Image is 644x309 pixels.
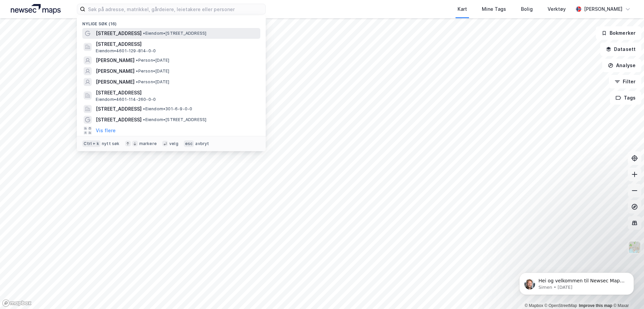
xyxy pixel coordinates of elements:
[609,75,641,88] button: Filter
[628,241,641,254] img: Z
[96,48,156,54] span: Eiendom • 4601-129-814-0-0
[610,91,641,105] button: Tags
[521,5,533,13] div: Bolig
[143,117,145,122] span: •
[136,68,169,74] span: Person • [DATE]
[11,4,61,14] img: logo.a4113a55bc3d86da70a041830d287a7e.svg
[2,299,32,307] a: Mapbox homepage
[96,97,156,102] span: Eiendom • 4601-114-260-0-0
[82,140,100,147] div: Ctrl + k
[136,58,169,63] span: Person • [DATE]
[85,4,265,14] input: Søk på adresse, matrikkel, gårdeiere, leietakere eller personer
[96,105,142,113] span: [STREET_ADDRESS]
[195,141,209,146] div: avbryt
[96,116,142,124] span: [STREET_ADDRESS]
[169,141,178,146] div: velg
[143,106,145,111] span: •
[96,89,258,97] span: [STREET_ADDRESS]
[96,78,135,86] span: [PERSON_NAME]
[548,5,566,13] div: Verktøy
[136,79,169,85] span: Person • [DATE]
[139,141,157,146] div: markere
[545,303,577,308] a: OpenStreetMap
[602,59,641,72] button: Analyse
[143,117,206,122] span: Eiendom • [STREET_ADDRESS]
[458,5,467,13] div: Kart
[96,67,135,75] span: [PERSON_NAME]
[96,40,258,48] span: [STREET_ADDRESS]
[96,56,135,64] span: [PERSON_NAME]
[136,79,138,84] span: •
[509,258,644,306] iframe: Intercom notifications message
[102,141,120,146] div: nytt søk
[136,58,138,63] span: •
[525,303,543,308] a: Mapbox
[96,29,142,37] span: [STREET_ADDRESS]
[584,5,622,13] div: [PERSON_NAME]
[184,140,194,147] div: esc
[600,43,641,56] button: Datasett
[77,16,266,28] div: Nylige søk (16)
[596,26,641,40] button: Bokmerker
[136,68,138,74] span: •
[143,31,206,36] span: Eiendom • [STREET_ADDRESS]
[482,5,506,13] div: Mine Tags
[96,127,116,135] button: Vis flere
[579,303,612,308] a: Improve this map
[143,31,145,36] span: •
[143,106,192,112] span: Eiendom • 301-6-9-0-0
